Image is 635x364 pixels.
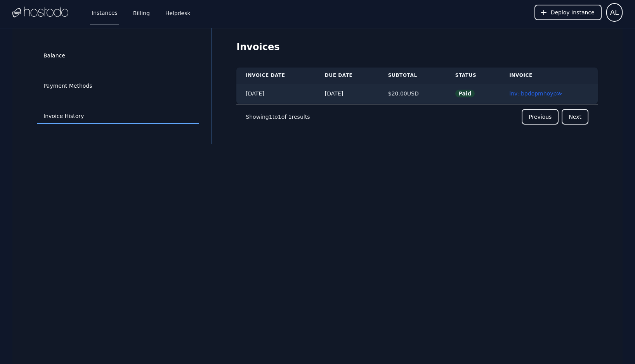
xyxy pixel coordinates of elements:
[278,114,281,120] span: 1
[37,49,199,63] a: Balance
[37,109,199,124] a: Invoice History
[509,90,562,97] a: inv::bpdopmhoyp≫
[37,79,199,94] a: Payment Methods
[379,68,446,83] th: Subtotal
[288,114,292,120] span: 1
[246,113,310,121] p: Showing to of results
[316,68,379,83] th: Due Date
[534,5,602,20] button: Deploy Instance
[12,7,68,18] img: Logo
[610,7,619,18] span: AL
[500,68,598,83] th: Invoice
[236,68,315,83] th: Invoice Date
[606,3,623,22] button: User menu
[236,83,315,104] td: [DATE]
[316,83,379,104] td: [DATE]
[522,109,559,125] button: Previous
[236,104,598,129] nav: Pagination
[446,68,500,83] th: Status
[562,109,588,125] button: Next
[269,114,272,120] span: 1
[236,41,598,58] h1: Invoices
[455,90,475,97] span: Paid
[388,90,437,97] div: $ 20.00 USD
[551,9,595,16] span: Deploy Instance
